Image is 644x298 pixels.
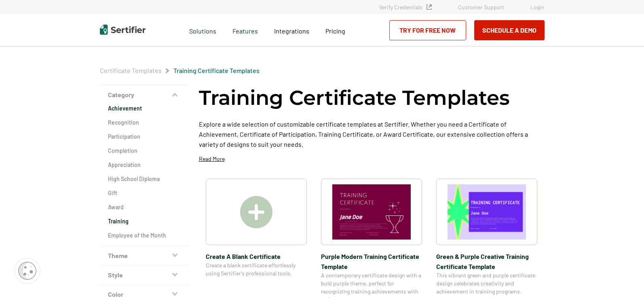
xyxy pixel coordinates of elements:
img: Create A Blank Certificate [240,196,272,228]
span: Purple Modern Training Certificate Template [321,251,422,271]
div: Breadcrumb [100,67,260,75]
a: Recognition [108,119,181,127]
a: Customer Support [458,4,504,10]
a: Completion [108,147,181,155]
button: Style [100,265,189,285]
a: Achievement [108,104,181,113]
img: Cookie Popup Icon [18,262,36,280]
img: Verified [427,4,432,10]
img: Sertifier | Digital Credentialing Platform [100,25,146,35]
span: Integrations [274,27,309,35]
a: High School Diploma [108,175,181,183]
a: Employee of the Month [108,231,181,240]
h1: Training Certificate Templates [199,85,510,111]
a: Pricing [325,25,345,35]
div: Category [100,104,189,246]
a: Gift [108,189,181,197]
img: Purple Modern Training Certificate Template [332,184,411,240]
a: Training Certificate Templates [173,67,260,74]
span: Pricing [325,27,345,35]
img: Green & Purple Creative Training Certificate Template [448,184,526,240]
span: This vibrant green and purple certificate design celebrates creativity and achievement in trainin... [436,271,537,296]
a: Participation [108,133,181,141]
button: Category [100,85,189,104]
a: Verify Credentials [379,4,432,10]
a: Appreciation [108,161,181,169]
span: Solutions [189,25,216,35]
a: Try for Free Now [389,20,466,40]
a: Certificate Templates [100,67,162,74]
p: Explore a wide selection of customizable certificate templates at Sertifier. Whether you need a C... [199,119,545,149]
button: Theme [100,246,189,265]
span: Create a blank certificate effortlessly using Sertifier’s professional tools. [206,261,307,277]
span: Features [232,25,258,35]
a: Integrations [274,25,309,35]
span: Create A Blank Certificate [206,251,307,261]
button: Schedule a Demo [474,20,545,40]
span: Green & Purple Creative Training Certificate Template [436,251,537,271]
a: Login [530,4,545,10]
iframe: Chat Widget [604,259,644,298]
p: Read More [199,155,225,163]
a: Training [108,217,181,225]
a: Award [108,203,181,211]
